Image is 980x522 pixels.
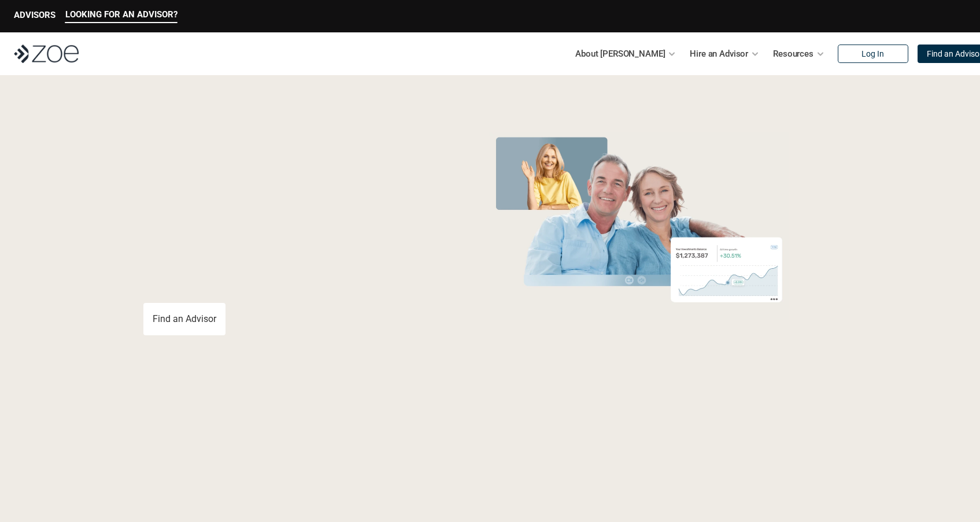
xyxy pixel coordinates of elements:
[773,45,813,62] p: Resources
[143,166,377,250] span: with a Financial Advisor
[143,128,401,172] span: Grow Your Wealth
[575,45,665,62] p: About [PERSON_NAME]
[153,313,216,324] p: Find an Advisor
[143,261,442,289] p: You deserve an advisor you can trust. [PERSON_NAME], hire, and invest with vetted, fiduciary, fin...
[838,45,908,63] a: Log In
[143,303,225,335] a: Find an Advisor
[479,327,800,333] em: The information in the visuals above is for illustrative purposes only and does not represent an ...
[14,10,56,20] p: ADVISORS
[690,45,748,62] p: Hire an Advisor
[65,9,177,20] p: LOOKING FOR AN ADVISOR?
[861,49,884,59] p: Log In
